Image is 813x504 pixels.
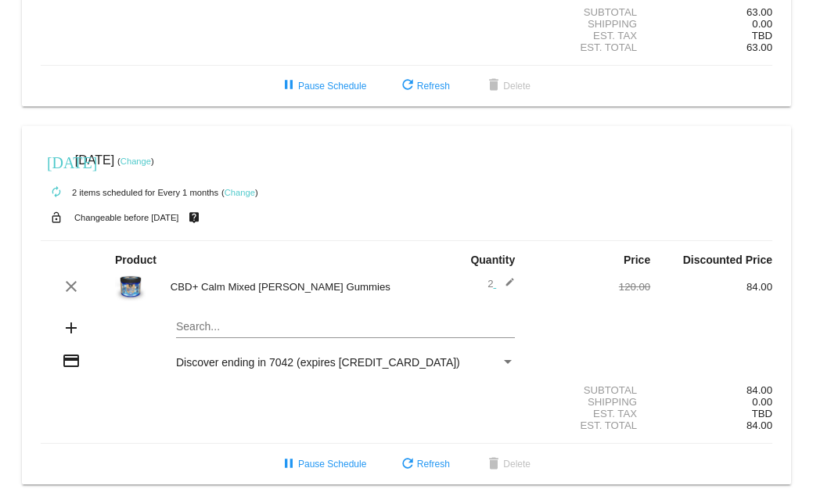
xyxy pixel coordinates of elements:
span: TBD [752,30,772,41]
mat-icon: clear [62,277,81,296]
mat-icon: live_help [185,207,203,228]
img: JustCBD_CBD_CALM_MixedBerries_16oz_650X650-Render.jpg [115,270,146,301]
mat-icon: [DATE] [47,152,66,171]
mat-icon: autorenew [47,183,66,202]
mat-icon: credit_card [62,351,81,370]
strong: Discounted Price [683,254,772,266]
div: Shipping [528,18,650,30]
small: ( ) [117,157,154,166]
div: Est. Total [528,41,650,53]
span: 2 [487,278,515,290]
span: 84.00 [746,419,772,431]
strong: Quantity [470,254,515,266]
span: 0.00 [752,396,772,408]
span: Discover ending in 7042 (expires [CREDIT_CARD_DATA]) [176,356,460,369]
button: Delete [472,72,543,100]
div: CBD+ Calm Mixed [PERSON_NAME] Gummies [163,281,407,293]
button: Delete [472,450,543,478]
input: Search... [176,321,515,333]
div: 84.00 [650,281,772,293]
a: Change [121,157,151,166]
mat-icon: add [62,319,81,337]
span: TBD [752,408,772,419]
mat-icon: refresh [398,77,417,95]
mat-icon: delete [484,455,503,474]
mat-icon: lock_open [47,207,66,228]
small: ( ) [221,188,258,197]
div: 63.00 [650,6,772,18]
span: 63.00 [746,41,772,53]
div: Subtotal [528,384,650,396]
mat-icon: delete [484,77,503,95]
mat-select: Payment Method [176,356,515,369]
span: 0.00 [752,18,772,30]
strong: Price [624,254,650,266]
mat-icon: refresh [398,455,417,474]
mat-icon: pause [279,77,298,95]
div: 84.00 [650,384,772,396]
button: Pause Schedule [267,450,379,478]
span: Pause Schedule [279,81,366,92]
span: Delete [484,459,531,470]
div: Est. Tax [528,30,650,41]
div: Subtotal [528,6,650,18]
mat-icon: edit [496,277,515,296]
span: Pause Schedule [279,459,366,470]
small: Changeable before [DATE] [74,213,179,222]
small: 2 items scheduled for Every 1 months [41,188,218,197]
mat-icon: pause [279,455,298,474]
button: Refresh [386,450,462,478]
button: Pause Schedule [267,72,379,100]
div: 120.00 [528,281,650,293]
button: Refresh [386,72,462,100]
div: Est. Total [528,419,650,431]
div: Est. Tax [528,408,650,419]
span: Refresh [398,459,450,470]
span: Delete [484,81,531,92]
a: Change [225,188,255,197]
div: Shipping [528,396,650,408]
strong: Product [115,254,156,266]
span: Refresh [398,81,450,92]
